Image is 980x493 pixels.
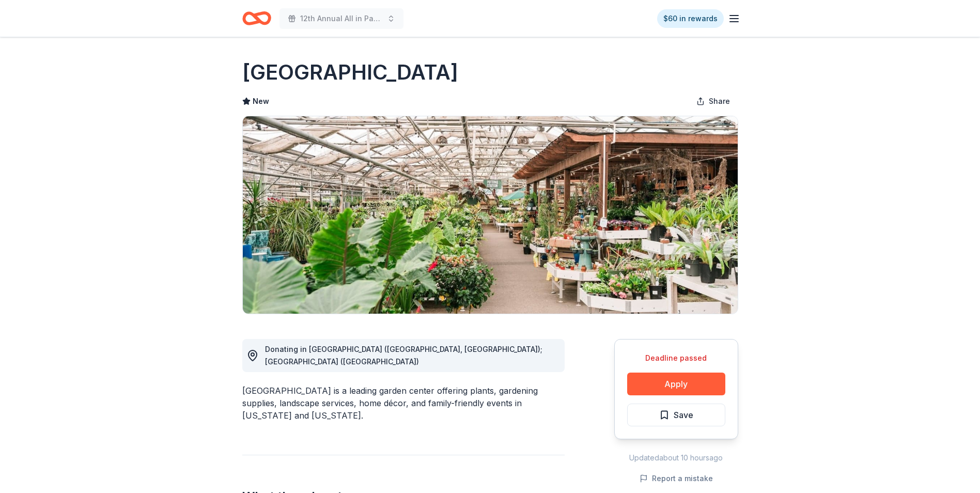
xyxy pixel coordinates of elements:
button: 12th Annual All in Paddle Raffle [279,8,403,29]
button: Save [627,404,725,426]
div: Updated about 10 hours ago [614,452,738,464]
span: Share [709,95,730,107]
button: Apply [627,373,725,395]
h1: [GEOGRAPHIC_DATA] [242,58,458,87]
div: [GEOGRAPHIC_DATA] is a leading garden center offering plants, gardening supplies, landscape servi... [242,384,565,422]
span: Donating in [GEOGRAPHIC_DATA] ([GEOGRAPHIC_DATA], [GEOGRAPHIC_DATA]); [GEOGRAPHIC_DATA] ([GEOGRAP... [265,345,542,366]
span: New [253,95,269,107]
button: Share [688,91,738,112]
div: Deadline passed [627,352,725,364]
a: $60 in rewards [657,9,724,28]
img: Image for Homestead Gardens [243,116,738,314]
span: Save [674,408,693,422]
a: Home [242,6,271,30]
button: Report a mistake [640,472,713,485]
span: 12th Annual All in Paddle Raffle [300,12,383,25]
